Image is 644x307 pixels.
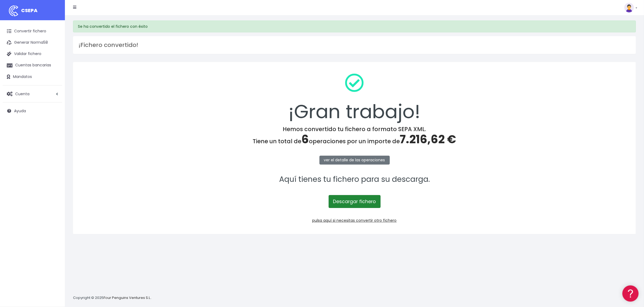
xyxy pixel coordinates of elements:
h4: Hemos convertido tu fichero a formato SEPA XML. Tiene un total de operaciones por un importe de [80,126,629,146]
img: profile [624,3,634,12]
a: Cuenta [3,88,62,100]
div: ¡Gran trabajo! [80,69,629,126]
a: Mandatos [3,71,62,83]
span: Ayuda [14,108,26,114]
a: Validar fichero [3,48,62,60]
span: 7.216,62 € [400,131,456,147]
p: Copyright © 2025 . [73,295,152,301]
a: Four Penguins Ventures S.L. [104,295,151,300]
p: Aquí tienes tu fichero para su descarga. [80,173,629,186]
a: Convertir fichero [3,26,62,37]
a: Cuentas bancarias [3,60,62,71]
a: Generar Norma58 [3,37,62,48]
a: Ayuda [3,105,62,117]
h3: ¡Fichero convertido! [78,42,630,49]
img: logo [7,4,20,18]
span: 6 [302,131,309,147]
a: pulsa aquí si necesitas convertir otro fichero [312,218,397,223]
div: Se ha convertido el fichero con éxito [73,21,636,32]
span: Cuenta [15,91,29,96]
span: CSEPA [21,7,38,14]
a: Descargar fichero [329,195,381,208]
a: ver el detalle de las operaciones [319,156,390,165]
